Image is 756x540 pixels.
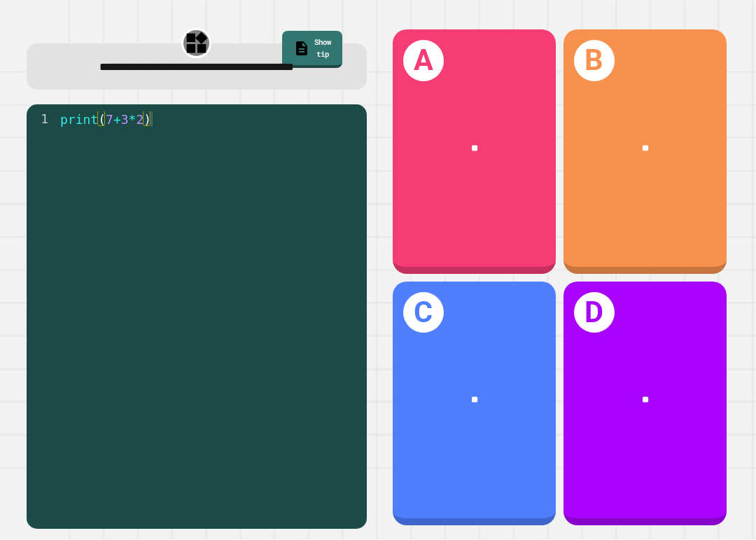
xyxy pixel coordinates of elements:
div: 1 [27,111,57,127]
a: Show tip [282,31,342,69]
h1: D [574,292,615,333]
h1: C [403,292,444,333]
h1: A [403,40,444,81]
h1: B [574,40,615,81]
